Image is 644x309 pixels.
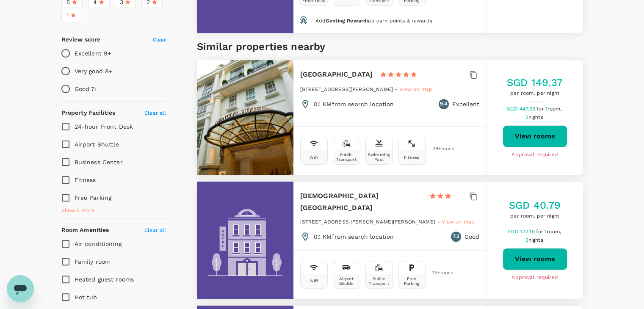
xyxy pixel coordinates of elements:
h6: Room Amenities [61,226,109,235]
div: Airport Shuttle [335,276,358,286]
span: Hot tub [75,294,97,301]
span: View on map [442,219,475,225]
h6: Property Facilities [61,108,116,118]
button: View rooms [503,125,567,147]
span: Clear all [144,110,166,116]
span: for [536,229,544,235]
span: 7.2 [453,232,459,241]
h5: SGD 40.79 [509,199,561,212]
span: per room, per night [509,212,561,221]
span: Family room [75,258,111,265]
div: Public Transport [368,276,391,286]
div: Free Parking [400,276,423,286]
p: Excellent [452,100,479,108]
span: Show 5 more [61,207,95,215]
p: Excellent 9+ [75,49,111,58]
span: - [437,219,442,225]
span: 24-hour Front Desk [75,123,133,130]
p: Good 7+ [75,85,98,93]
div: Wifi [310,279,318,283]
p: Very good 8+ [75,67,113,75]
a: View on map [442,218,475,225]
span: Business Center [75,159,123,166]
h6: [GEOGRAPHIC_DATA] [300,69,373,80]
span: per room, per night [507,89,563,98]
span: - [395,86,399,92]
span: 1 [545,106,563,112]
span: Approval required [511,151,558,159]
span: 1 [544,229,562,235]
div: Swimming Pool [368,152,391,162]
a: View on map [399,86,432,92]
span: Clear all [144,227,166,233]
span: room, [547,229,561,235]
iframe: Button to launch messaging window [7,275,34,302]
span: Air conditioning [75,240,122,247]
span: Fitness [75,177,96,183]
span: Approval required [511,273,558,282]
p: 0.1 KM from search location [314,100,394,108]
div: Wifi [310,155,318,160]
span: Heated guest rooms [75,276,134,283]
span: [STREET_ADDRESS][PERSON_NAME][PERSON_NAME] [300,219,435,225]
span: SGD 122.16 [507,229,536,235]
span: 3 [525,237,544,243]
span: for [536,106,545,112]
h6: Review score [61,35,101,44]
span: Airport Shuttle [75,141,119,148]
h5: Similar properties nearby [197,40,583,53]
span: Genting Rewards [326,18,369,24]
span: 19 + more [432,270,445,276]
h5: SGD 149.37 [507,76,563,89]
span: 1 [66,11,69,20]
span: 3 [525,114,544,120]
span: 9.4 [440,100,448,108]
span: nights [528,114,543,120]
h6: [DEMOGRAPHIC_DATA][GEOGRAPHIC_DATA] [300,190,422,214]
span: room, [547,106,562,112]
div: Public Transport [335,152,358,162]
button: View rooms [503,248,567,270]
span: Clear [153,37,166,43]
span: 28 + more [432,146,445,152]
p: 0.1 KM from search location [314,232,394,241]
p: Good [464,232,480,241]
span: View on map [399,86,432,92]
span: nights [528,237,543,243]
span: Add to earn points & rewards [315,18,432,24]
span: SGD 447.93 [507,106,537,112]
div: Fitness [404,155,419,160]
span: [STREET_ADDRESS][PERSON_NAME] [300,86,393,92]
span: Free Parking [75,194,112,201]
